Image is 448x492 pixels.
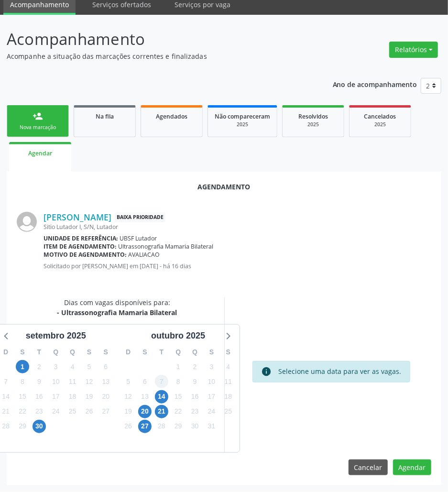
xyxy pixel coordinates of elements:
[96,112,114,120] span: Na fila
[82,390,96,404] span: sexta-feira, 19 de setembro de 2025
[16,420,29,433] span: segunda-feira, 29 de setembro de 2025
[99,375,112,388] span: sábado, 13 de setembro de 2025
[31,345,47,360] div: T
[172,420,185,433] span: quarta-feira, 29 de outubro de 2025
[221,375,235,388] span: sábado, 11 de outubro de 2025
[172,360,185,373] span: quarta-feira, 1 de outubro de 2025
[44,242,117,251] b: Item de agendamento:
[7,51,311,61] p: Acompanhe a situação das marcações correntes e finalizadas
[82,405,96,418] span: sexta-feira, 26 de setembro de 2025
[49,360,63,373] span: quarta-feira, 3 de setembro de 2025
[188,405,202,418] span: quinta-feira, 23 de outubro de 2025
[172,405,185,418] span: quarta-feira, 22 de outubro de 2025
[188,420,202,433] span: quinta-feira, 30 de outubro de 2025
[138,405,152,418] span: segunda-feira, 20 de outubro de 2025
[333,78,417,90] p: Ano de acompanhamento
[16,405,29,418] span: segunda-feira, 22 de setembro de 2025
[261,366,272,377] i: info
[289,121,337,128] div: 2025
[44,223,431,231] div: Sitio Lutador I, S/N, Lutador
[172,390,185,404] span: quarta-feira, 15 de outubro de 2025
[137,345,153,360] div: S
[17,182,431,192] div: Agendamento
[156,112,187,120] span: Agendados
[205,390,218,404] span: sexta-feira, 17 de outubro de 2025
[129,251,160,259] span: AVALIACAO
[278,366,401,377] div: Selecione uma data para ver as vagas.
[81,345,98,360] div: S
[33,420,46,433] span: terça-feira, 30 de setembro de 2025
[215,121,270,128] div: 2025
[121,420,135,433] span: domingo, 26 de outubro de 2025
[138,390,152,404] span: segunda-feira, 13 de outubro de 2025
[49,375,63,388] span: quarta-feira, 10 de setembro de 2025
[205,375,218,388] span: sexta-feira, 10 de outubro de 2025
[155,390,168,404] span: terça-feira, 14 de outubro de 2025
[49,405,63,418] span: quarta-feira, 24 de setembro de 2025
[57,307,177,317] div: - Ultrassonografia Mamaria Bilateral
[153,345,170,360] div: T
[14,345,31,360] div: S
[7,27,311,51] p: Acompanhamento
[298,112,328,120] span: Resolvidos
[98,345,114,360] div: S
[120,345,137,360] div: D
[44,262,431,270] p: Solicitado por [PERSON_NAME] em [DATE] - há 16 dias
[28,149,52,157] span: Agendar
[82,375,96,388] span: sexta-feira, 12 de setembro de 2025
[205,420,218,433] span: sexta-feira, 31 de outubro de 2025
[121,405,135,418] span: domingo, 19 de outubro de 2025
[221,390,235,404] span: sábado, 18 de outubro de 2025
[215,112,270,120] span: Não compareceram
[33,111,43,121] div: person_add
[82,360,96,373] span: sexta-feira, 5 de setembro de 2025
[221,360,235,373] span: sábado, 4 de outubro de 2025
[349,459,388,476] button: Cancelar
[49,390,63,404] span: quarta-feira, 17 de setembro de 2025
[99,360,112,373] span: sábado, 6 de setembro de 2025
[147,329,209,342] div: outubro 2025
[220,345,237,360] div: S
[16,375,29,388] span: segunda-feira, 8 de setembro de 2025
[121,375,135,388] span: domingo, 5 de outubro de 2025
[393,459,431,476] button: Agendar
[44,212,111,222] a: [PERSON_NAME]
[155,375,168,388] span: terça-feira, 7 de outubro de 2025
[33,360,46,373] span: terça-feira, 2 de setembro de 2025
[172,375,185,388] span: quarta-feira, 8 de outubro de 2025
[205,360,218,373] span: sexta-feira, 3 de outubro de 2025
[22,329,90,342] div: setembro 2025
[356,121,404,128] div: 2025
[14,124,62,131] div: Nova marcação
[66,405,79,418] span: quinta-feira, 25 de setembro de 2025
[57,297,177,317] div: Dias com vagas disponíveis para:
[16,390,29,404] span: segunda-feira, 15 de setembro de 2025
[64,345,81,360] div: Q
[99,390,112,404] span: sábado, 20 de setembro de 2025
[155,420,168,433] span: terça-feira, 28 de outubro de 2025
[121,390,135,404] span: domingo, 12 de outubro de 2025
[44,234,118,242] b: Unidade de referência:
[188,375,202,388] span: quinta-feira, 9 de outubro de 2025
[66,390,79,404] span: quinta-feira, 18 de setembro de 2025
[33,390,46,404] span: terça-feira, 16 de setembro de 2025
[205,405,218,418] span: sexta-feira, 24 de outubro de 2025
[66,375,79,388] span: quinta-feira, 11 de setembro de 2025
[203,345,220,360] div: S
[119,242,214,251] span: Ultrassonografia Mamaria Bilateral
[17,212,37,232] img: img
[221,405,235,418] span: sábado, 25 de outubro de 2025
[47,345,64,360] div: Q
[66,360,79,373] span: quinta-feira, 4 de setembro de 2025
[138,375,152,388] span: segunda-feira, 6 de outubro de 2025
[44,251,127,259] b: Motivo de agendamento:
[188,390,202,404] span: quinta-feira, 16 de outubro de 2025
[115,212,165,222] span: Baixa Prioridade
[155,405,168,418] span: terça-feira, 21 de outubro de 2025
[138,420,152,433] span: segunda-feira, 27 de outubro de 2025
[33,405,46,418] span: terça-feira, 23 de setembro de 2025
[186,345,203,360] div: Q
[33,375,46,388] span: terça-feira, 9 de setembro de 2025
[120,234,157,242] span: UBSF Lutador
[16,360,29,373] span: segunda-feira, 1 de setembro de 2025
